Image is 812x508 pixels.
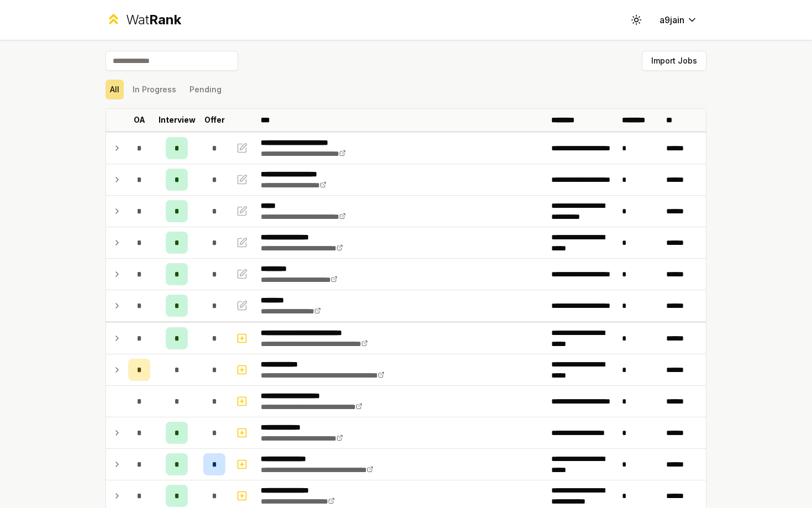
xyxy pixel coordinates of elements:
span: a9jain [660,13,684,27]
button: a9jain [651,10,706,30]
a: WatRank [106,11,181,29]
p: OA [134,114,145,125]
button: Import Jobs [642,51,706,71]
button: In Progress [128,80,181,99]
button: Pending [185,80,226,99]
button: All [106,80,124,99]
p: Offer [204,114,225,125]
span: Rank [149,12,181,28]
div: Wat [126,11,181,29]
p: Interview [159,114,196,125]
